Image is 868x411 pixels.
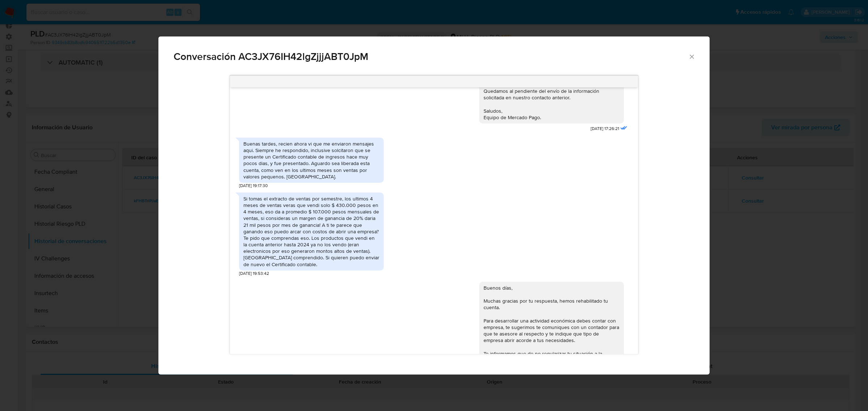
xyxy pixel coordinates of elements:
[239,271,269,277] span: [DATE] 19:53:42
[243,195,379,268] div: Si tomas el extracto de ventas por semestre, los ultimos 4 meses de ventas veras que vendi solo $...
[484,55,620,121] div: Buenas tardes, Te contactamos nuevamente ya que no hemos recibido respuesta de tu parte. Quedamos...
[239,183,268,189] span: [DATE] 19:17:30
[591,126,619,132] span: [DATE] 17:26:21
[688,53,695,60] button: Cerrar
[158,36,710,375] div: Comunicación
[243,140,379,180] div: Buenas tardes, recien ahora vi que me enviaron mensajes aqui. Siempre he respondido, inclusive so...
[484,285,620,383] div: Buenos días, Muchas gracias por tu respuesta, hemos rehabilitado tu cuenta. Para desarrollar una ...
[174,52,688,62] span: Conversación AC3JX76IH42lgZjjjABT0JpM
